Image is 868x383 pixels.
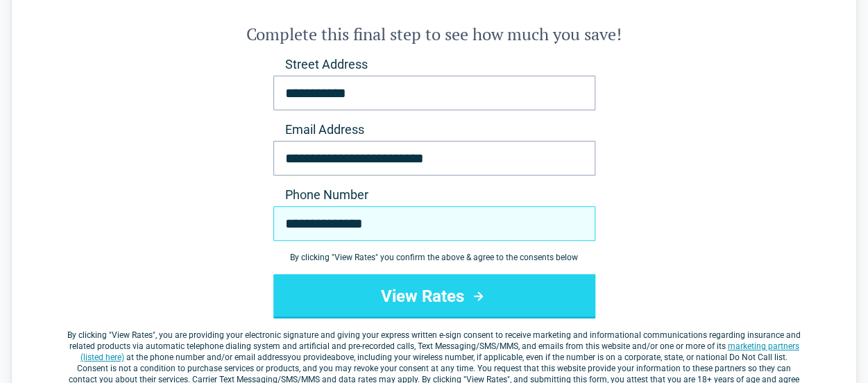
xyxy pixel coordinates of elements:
button: View Rates [273,274,595,318]
div: By clicking " View Rates " you confirm the above & agree to the consents below [273,252,595,263]
span: View Rates [112,330,153,340]
label: Phone Number [273,187,595,203]
label: Email Address [273,121,595,138]
h2: Complete this final step to see how much you save! [67,23,801,45]
label: Street Address [273,56,595,73]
